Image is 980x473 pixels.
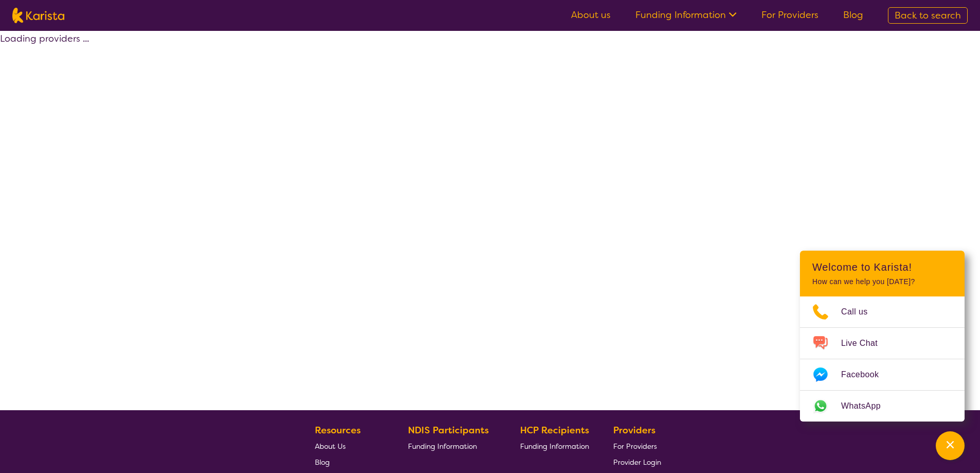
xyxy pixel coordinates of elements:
[315,442,346,451] span: About Us
[895,9,961,22] span: Back to search
[408,438,496,454] a: Funding Information
[520,424,589,436] b: HCP Recipients
[841,367,891,382] span: Facebook
[812,277,952,286] p: How can we help you [DATE]?
[315,438,384,454] a: About Us
[408,424,489,436] b: NDIS Participants
[800,391,965,422] a: Web link opens in a new tab.
[571,9,611,21] a: About us
[800,251,965,422] div: Channel Menu
[841,336,890,351] span: Live Chat
[613,424,655,436] b: Providers
[888,7,968,24] a: Back to search
[800,296,965,422] ul: Choose channel
[408,442,477,451] span: Funding Information
[315,424,361,436] b: Resources
[761,9,818,21] a: For Providers
[613,454,661,470] a: Provider Login
[520,442,589,451] span: Funding Information
[12,8,64,23] img: Karista logo
[613,442,657,451] span: For Providers
[635,9,737,21] a: Funding Information
[841,398,893,414] span: WhatsApp
[812,261,952,273] h2: Welcome to Karista!
[613,458,661,467] span: Provider Login
[315,458,330,467] span: Blog
[843,9,863,21] a: Blog
[936,431,965,460] button: Channel Menu
[613,438,661,454] a: For Providers
[520,438,589,454] a: Funding Information
[841,304,880,320] span: Call us
[315,454,384,470] a: Blog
